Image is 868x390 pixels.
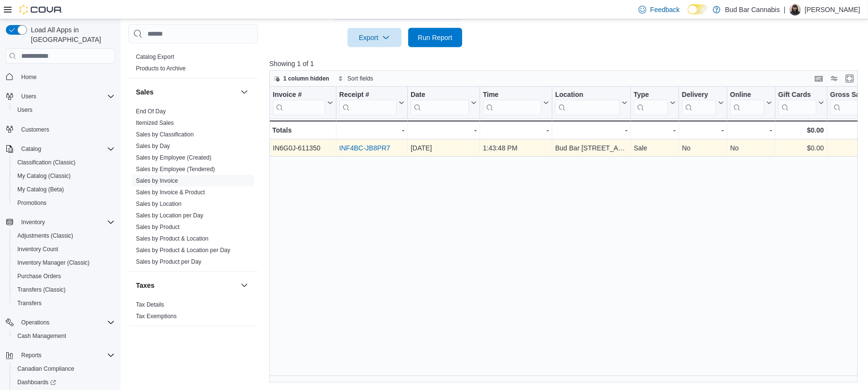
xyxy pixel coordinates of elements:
div: [DATE] [411,143,477,154]
span: Promotions [17,199,47,207]
button: Cash Management [10,329,119,343]
div: Online [730,91,764,100]
span: Classification (Classic) [17,159,76,166]
span: Sales by Invoice [136,177,178,185]
div: Products [128,51,258,78]
span: Catalog [17,143,115,155]
a: Home [17,71,40,83]
button: Keyboard shortcuts [813,73,825,84]
a: Sales by Product per Day [136,258,201,265]
span: Catalog Export [136,53,174,61]
span: Catalog [21,145,41,153]
button: Date [411,91,477,115]
span: Inventory Count [17,245,58,253]
button: Enter fullscreen [844,73,855,84]
button: Classification (Classic) [10,156,119,169]
button: Users [2,90,119,103]
button: Users [17,91,40,102]
a: Sales by Product & Location per Day [136,247,230,254]
a: Classification (Classic) [13,157,80,168]
span: Run Report [418,33,453,42]
button: Reports [2,349,119,362]
div: Delivery [682,91,716,100]
button: Home [2,69,119,83]
span: Sort fields [347,75,373,82]
span: Home [21,73,37,81]
span: Cash Management [13,330,115,342]
span: Purchase Orders [17,272,61,280]
button: My Catalog (Beta) [10,183,119,196]
a: Sales by Employee (Tendered) [136,166,215,173]
span: Sales by Product & Location [136,235,209,242]
span: Home [17,70,115,82]
div: $0.00 [778,124,824,136]
button: Online [730,91,772,115]
a: Sales by Location per Day [136,212,203,219]
span: Inventory [17,216,115,228]
div: Date [411,91,469,115]
span: Inventory Manager (Classic) [13,257,115,269]
a: Canadian Compliance [13,363,78,375]
span: Sales by Product [136,223,180,231]
span: Itemized Sales [136,119,174,127]
div: - [730,124,772,136]
a: Tax Exemptions [136,313,177,320]
div: Type [634,91,668,100]
a: Sales by Product [136,224,180,230]
a: Sales by Location [136,201,182,207]
span: Sales by Product per Day [136,258,201,266]
span: Adjustments (Classic) [17,232,73,240]
input: Dark Mode [688,4,708,14]
div: - [483,124,549,136]
button: Reports [17,350,45,361]
span: Transfers (Classic) [17,286,66,294]
button: Type [634,91,676,115]
img: Cova [19,5,63,14]
div: Gift Card Sales [778,91,816,115]
button: Taxes [239,280,250,291]
span: Purchase Orders [13,270,115,282]
button: Purchase Orders [10,269,119,283]
a: Products to Archive [136,65,186,72]
a: Users [13,104,36,116]
button: Sales [136,87,237,97]
a: Adjustments (Classic) [13,230,77,242]
div: Time [483,91,541,115]
a: Inventory Count [13,243,62,255]
button: Gift Cards [778,91,824,115]
span: Customers [17,123,115,135]
div: Date [411,91,469,100]
button: Sort fields [334,73,377,84]
div: Taxes [128,299,258,326]
span: Canadian Compliance [17,365,74,373]
span: Sales by Product & Location per Day [136,246,230,254]
div: Bud Bar [STREET_ADDRESS] [555,143,628,154]
span: Inventory [21,218,45,226]
span: Transfers (Classic) [13,284,115,296]
a: Sales by Day [136,143,170,149]
a: Transfers [13,297,45,309]
a: INF4BC-JB8PR7 [339,145,390,152]
span: My Catalog (Classic) [13,170,115,182]
button: Users [10,103,119,117]
div: Receipt # URL [339,91,397,115]
span: Sales by Employee (Created) [136,154,212,161]
span: Operations [21,319,50,326]
div: - [634,124,676,136]
span: Inventory Manager (Classic) [17,259,90,267]
button: Location [555,91,628,115]
a: Itemized Sales [136,120,174,126]
a: Sales by Invoice & Product [136,189,205,196]
div: 1:43:48 PM [483,143,549,154]
span: My Catalog (Beta) [13,184,115,195]
a: Dashboards [10,376,119,389]
a: My Catalog (Classic) [13,170,75,182]
div: Receipt # [339,91,397,100]
a: Sales by Invoice [136,177,178,184]
span: Feedback [650,5,680,14]
p: | [784,4,786,15]
div: Totals [272,124,333,136]
button: Delivery [682,91,724,115]
a: Dashboards [13,377,60,388]
span: 1 column hidden [283,75,329,82]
